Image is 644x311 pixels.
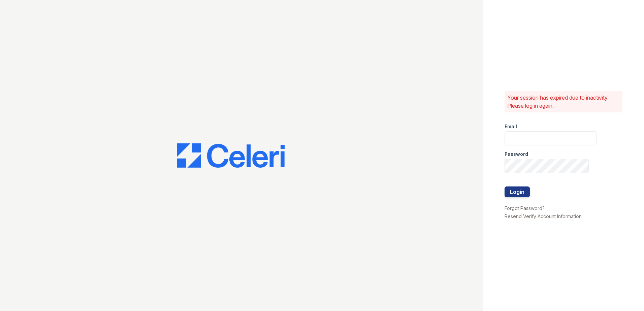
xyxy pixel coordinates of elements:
[505,123,517,130] label: Email
[177,143,285,168] img: CE_Logo_Blue-a8612792a0a2168367f1c8372b55b34899dd931a85d93a1a3d3e32e68fde9ad4.png
[507,94,620,110] p: Your session has expired due to inactivity. Please log in again.
[505,213,582,219] a: Resend Verify Account Information
[505,186,530,197] button: Login
[505,205,545,211] a: Forgot Password?
[505,151,528,158] label: Password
